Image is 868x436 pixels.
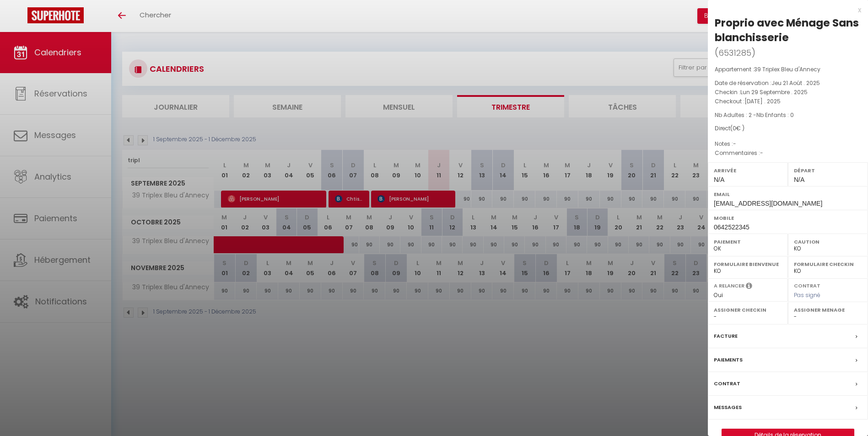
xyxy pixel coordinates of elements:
p: Appartement : [715,65,861,74]
p: Date de réservation : [715,79,861,88]
div: Direct [715,124,861,133]
span: 0642522345 [714,223,749,231]
span: - [733,140,736,148]
span: ( ) [715,46,755,59]
label: Mobile [714,213,862,223]
span: Pas signé [794,291,820,299]
label: A relancer [714,282,744,290]
span: ( € ) [730,124,744,132]
span: N/A [714,176,724,183]
iframe: Chat [829,395,861,429]
label: Assigner Checkin [714,305,782,314]
label: Arrivée [714,166,782,175]
div: x [708,5,861,16]
div: Proprio avec Ménage Sans blanchisserie [715,16,861,45]
span: Lun 29 Septembre . 2025 [740,88,808,96]
label: Contrat [714,379,740,388]
p: Checkin : [715,88,861,97]
button: Ouvrir le widget de chat LiveChat [7,4,35,31]
label: Facture [714,331,738,341]
p: Commentaires : [715,149,861,158]
p: Notes : [715,139,861,149]
span: N/A [794,176,804,183]
label: Messages [714,403,742,412]
span: 6531285 [718,47,751,58]
span: Nb Enfants : 0 [756,111,794,119]
span: 39 Triplex Bleu d'Annecy [754,65,820,73]
label: Email [714,190,862,199]
label: Départ [794,166,862,175]
span: Nb Adultes : 2 - [715,111,794,119]
label: Paiements [714,355,743,365]
span: Jeu 21 Août . 2025 [771,79,820,87]
label: Assigner Menage [794,305,862,314]
span: 0 [733,124,736,132]
label: Contrat [794,282,820,288]
span: [DATE] . 2025 [744,97,781,105]
span: - [760,149,763,157]
i: Sélectionner OUI si vous souhaiter envoyer les séquences de messages post-checkout [746,282,752,292]
p: Checkout : [715,97,861,106]
span: [EMAIL_ADDRESS][DOMAIN_NAME] [714,200,822,207]
label: Caution [794,237,862,246]
label: Formulaire Bienvenue [714,260,782,269]
label: Paiement [714,237,782,246]
label: Formulaire Checkin [794,260,862,269]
